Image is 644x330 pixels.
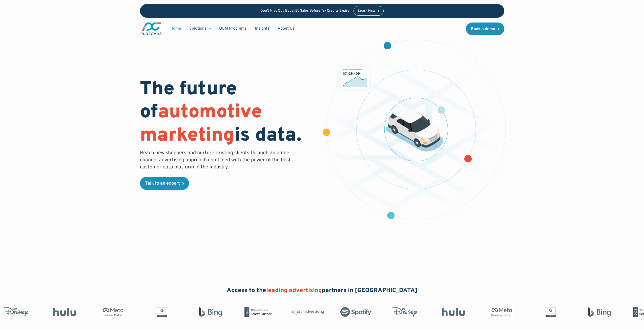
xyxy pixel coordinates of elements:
[140,22,162,36] a: main
[486,307,518,317] img: Meta Business Partner
[189,26,206,31] div: Solutions
[358,9,375,13] div: Learn How
[437,308,469,316] img: Hulu
[291,308,324,316] img: Amazon Advertising
[243,307,275,317] img: Microsoft Advertising Partner
[140,78,316,147] h1: The future of is data.
[388,307,421,317] img: Disney
[140,149,294,171] p: Reach new shoppers and nurture existing clients through an omni-channel advertising approach comb...
[185,24,215,33] div: Solutions
[251,24,274,33] a: Insights
[354,6,384,16] a: Learn How
[140,177,189,190] a: Talk to an expert
[385,105,443,151] img: illustration of a vehicle
[48,308,81,316] img: Hulu
[140,100,262,148] span: automotive marketing
[146,307,178,317] img: Google Partner
[215,24,251,33] a: OEM Programs
[266,287,322,294] span: leading advertising
[166,24,185,33] a: Home
[227,287,418,295] h2: Access to the partners in [GEOGRAPHIC_DATA]
[466,23,504,35] a: Book a demo
[260,9,349,13] p: Don’t Miss Out: Boost EV Sales Before Tax Credits Expire
[194,307,226,317] img: Bing
[534,307,567,317] img: Google Partner
[145,181,180,186] div: Talk to an expert
[97,307,129,317] img: Meta Business Partner
[340,307,372,317] img: Spotify
[583,307,615,317] img: Bing
[140,22,162,36] img: purecars logo
[341,67,369,89] img: chart showing monthly dealership revenue of $7m
[471,27,495,31] div: Book a demo
[274,24,299,33] a: About Us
